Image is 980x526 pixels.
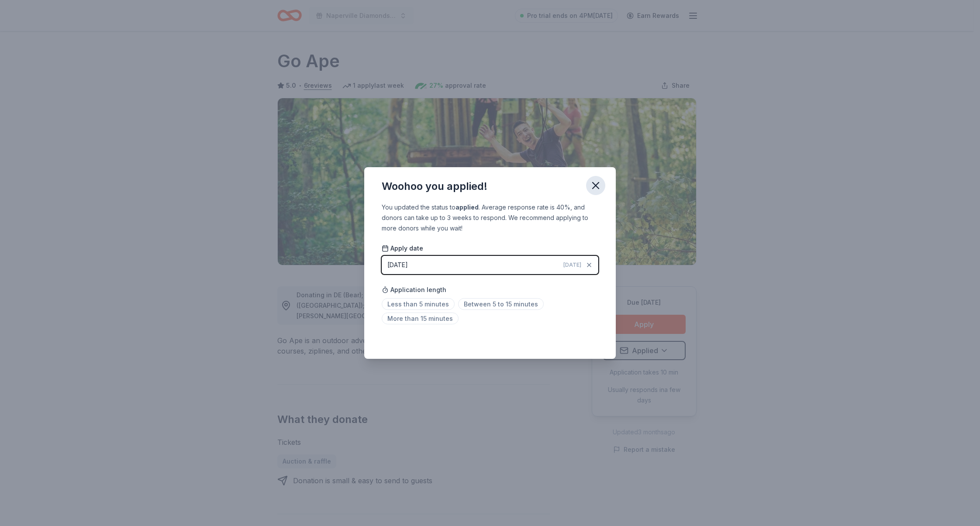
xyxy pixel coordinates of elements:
[455,203,479,211] b: applied
[563,261,581,268] span: [DATE]
[382,244,423,253] span: Apply date
[387,260,408,270] div: [DATE]
[382,256,598,274] button: [DATE][DATE]
[382,202,598,234] div: You updated the status to . Average response rate is 40%, and donors can take up to 3 weeks to re...
[382,285,446,295] span: Application length
[458,298,544,310] span: Between 5 to 15 minutes
[382,298,455,310] span: Less than 5 minutes
[382,313,459,324] span: More than 15 minutes
[382,179,487,193] div: Woohoo you applied!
